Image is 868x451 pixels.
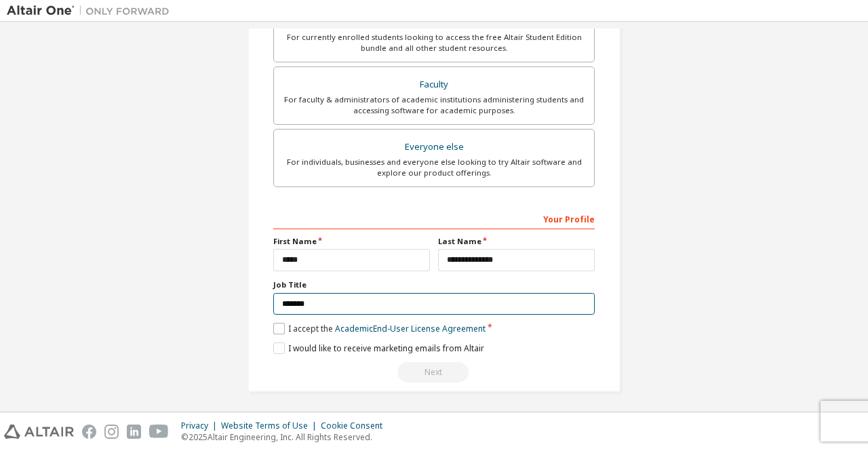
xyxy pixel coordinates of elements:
[282,94,586,116] div: For faculty & administrators of academic institutions administering students and accessing softwa...
[282,138,586,157] div: Everyone else
[273,323,486,334] label: I accept the
[181,431,391,443] p: © 2025 Altair Engineering, Inc. All Rights Reserved.
[7,4,176,18] img: Altair One
[273,208,595,229] div: Your Profile
[282,32,586,54] div: For currently enrolled students looking to access the free Altair Student Edition bundle and all ...
[104,425,119,439] img: instagram.svg
[181,420,221,431] div: Privacy
[273,362,595,383] div: You need to provide your academic email
[438,236,595,247] label: Last Name
[282,75,586,94] div: Faculty
[149,425,169,439] img: youtube.svg
[273,342,484,354] label: I would like to receive marketing emails from Altair
[4,425,74,439] img: altair_logo.svg
[273,236,430,247] label: First Name
[127,425,141,439] img: linkedin.svg
[282,157,586,178] div: For individuals, businesses and everyone else looking to try Altair software and explore our prod...
[321,420,391,431] div: Cookie Consent
[335,323,486,334] a: Academic End-User License Agreement
[273,279,595,290] label: Job Title
[221,420,321,431] div: Website Terms of Use
[82,425,96,439] img: facebook.svg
